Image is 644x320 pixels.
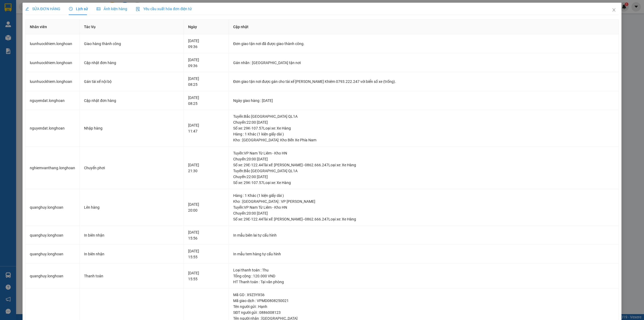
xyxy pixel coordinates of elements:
[188,201,224,213] div: [DATE] 20:00
[188,76,224,87] div: [DATE] 08:25
[97,7,127,11] span: Ảnh kiện hàng
[97,7,100,11] span: picture
[606,3,621,18] button: Close
[84,125,179,131] div: Nhập hàng
[233,60,614,66] div: Gán nhãn : [GEOGRAPHIC_DATA] tận nơi
[80,20,184,34] th: Tác Vụ
[188,38,224,50] div: [DATE] 09:36
[84,232,179,238] div: In biên nhận
[25,226,80,245] td: quanghuy.longhoan
[233,79,614,84] div: Đơn giao tận nơi được gán cho tài xế [PERSON_NAME] Khiêm 0793.222.247 với biển số xe (trống).
[233,267,614,273] div: Loại thanh toán : Thu
[233,232,614,238] div: In mẫu biên lai tự cấu hình
[233,292,614,298] div: Mã GD : X9Z3YXS6
[188,122,224,134] div: [DATE] 11:47
[25,7,60,11] span: SỬA ĐƠN HÀNG
[25,7,29,11] span: edit
[188,248,224,260] div: [DATE] 15:55
[84,165,179,171] div: Chuyển phơi
[25,53,80,72] td: luunhuockhiem.longhoan
[84,79,179,84] div: Gán tài xế nội bộ
[25,72,80,91] td: luunhuockhiem.longhoan
[233,41,614,47] div: Đơn giao tận nơi đã được giao thành công.
[69,7,73,11] span: clock-circle
[233,168,614,186] div: Tuyến : Bắc [GEOGRAPHIC_DATA] QL1A Chuyến: 22:00 [DATE] Số xe: 29K-107.57 Loại xe: Xe Hàng
[84,98,179,104] div: Cập nhật đơn hàng
[25,147,80,189] td: nghiemvanthang.longhoan
[233,279,614,285] div: HT Thanh toán : Tại văn phòng
[229,20,619,34] th: Cập nhật
[25,110,80,147] td: nguyendat.longhoan
[612,8,616,12] span: close
[233,131,614,137] div: Hàng : 1 Khác (1 kiện giấy dài )
[136,7,140,11] img: icon
[25,34,80,53] td: luunhuockhiem.longhoan
[233,310,614,315] div: SĐT người gửi : 0886008123
[25,189,80,226] td: quanghuy.longhoan
[84,204,179,210] div: Lên hàng
[84,251,179,257] div: In biên nhận
[69,7,88,11] span: Lịch sử
[233,304,614,310] div: Tên người gửi : Hạnh
[233,137,614,143] div: Kho : [GEOGRAPHIC_DATA]: Kho Bến Xe Phía Nam
[233,251,614,257] div: In mẫu tem hàng tự cấu hình
[233,98,614,104] div: Ngày giao hàng : [DATE]
[188,229,224,241] div: [DATE] 15:56
[84,41,179,47] div: Giao hàng thành công
[233,273,614,279] div: Tổng cộng : 120.000 VND
[25,91,80,110] td: nguyendat.longhoan
[188,162,224,174] div: [DATE] 21:30
[84,60,179,66] div: Cập nhật đơn hàng
[233,298,614,304] div: Mã giao dịch : VPMD0808250021
[188,57,224,69] div: [DATE] 09:36
[188,270,224,282] div: [DATE] 15:55
[233,198,614,204] div: Kho : [GEOGRAPHIC_DATA] : VP [PERSON_NAME]
[84,273,179,279] div: Thanh toán
[25,264,80,289] td: quanghuy.longhoan
[184,20,229,34] th: Ngày
[188,95,224,106] div: [DATE] 08:25
[233,204,614,222] div: Tuyến : VP Nam Từ Liêm - Kho HN Chuyến: 20:00 [DATE] Số xe: 29E-122.44 Tài xế: [PERSON_NAME]--086...
[136,7,192,11] span: Yêu cầu xuất hóa đơn điện tử
[25,245,80,264] td: quanghuy.longhoan
[233,150,614,168] div: Tuyến : VP Nam Từ Liêm - Kho HN Chuyến: 20:00 [DATE] Số xe: 29E-122.44 Tài xế: [PERSON_NAME]--086...
[233,113,614,131] div: Tuyến : Bắc [GEOGRAPHIC_DATA] QL1A Chuyến: 22:00 [DATE] Số xe: 29K-107.57 Loại xe: Xe Hàng
[25,20,80,34] th: Nhân viên
[233,193,614,198] div: Hàng : 1 Khác (1 kiện giấy dài )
